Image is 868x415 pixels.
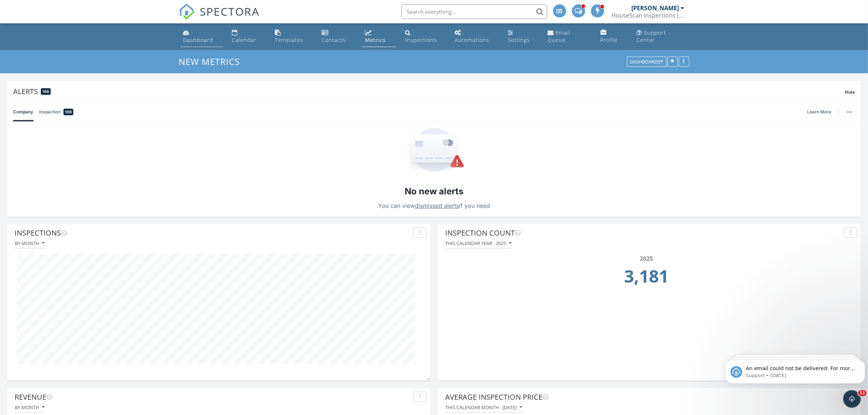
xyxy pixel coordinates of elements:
a: Learn More [807,108,836,116]
div: Calendar [232,36,257,43]
p: You can view if you need [378,201,490,211]
div: Revenue [15,392,410,403]
button: This calendar month - [DATE] [445,403,522,412]
div: Dashboard [183,36,214,43]
div: Support Center [637,29,666,43]
a: Company Profile [598,26,628,47]
div: Profile [601,36,618,43]
span: SPECTORA [200,4,260,19]
div: Automations [455,36,489,43]
h2: No new alerts [405,185,463,198]
div: Inspection Count [445,228,841,238]
a: SPECTORA [179,10,260,25]
a: Support Center [634,26,688,47]
a: New Metrics [179,55,246,67]
button: Dashboards [627,57,666,67]
a: Settings [505,26,539,47]
div: Contacts [322,36,346,43]
div: Settings [508,36,530,43]
div: HouseScan Inspections (HOME) [612,12,685,19]
div: This calendar year - 2025 [445,241,511,246]
div: [PERSON_NAME] [632,4,679,12]
iframe: Intercom live chat [843,390,861,408]
div: Email Queue [548,29,571,43]
a: Metrics [362,26,396,47]
div: Average Inspection Price [445,392,841,403]
button: This calendar year - 2025 [445,238,512,248]
div: This calendar month - [DATE] [445,405,522,410]
div: Alerts [13,86,845,96]
a: Inspection [39,102,73,121]
div: 2025 [447,254,846,263]
button: By month [15,403,45,412]
div: Templates [275,36,303,43]
span: 11 [858,390,867,396]
span: 166 [65,108,72,116]
div: Metrics [365,36,386,43]
a: Contacts [319,26,356,47]
button: By month [15,238,45,248]
a: Automations (Advanced) [452,26,499,47]
a: Calendar [229,26,266,47]
div: Inspections [405,36,437,43]
span: 166 [42,89,49,94]
a: Company [13,102,33,121]
div: Dashboards [630,59,663,65]
div: Inspections [15,228,410,238]
img: Empty State [404,128,464,174]
img: ellipsis-632cfdd7c38ec3a7d453.svg [847,111,852,113]
td: 3181 [447,263,846,294]
div: By month [15,241,44,246]
img: The Best Home Inspection Software - Spectora [179,4,195,20]
a: Dashboard [180,26,223,47]
a: Templates [272,26,313,47]
a: dismissed alerts [415,202,459,209]
a: Inspections [402,26,446,47]
input: Search everything... [401,4,547,19]
iframe: Intercom notifications message [722,344,868,395]
span: Hide [845,89,855,95]
a: Email Queue [545,26,592,47]
div: By month [15,405,44,410]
